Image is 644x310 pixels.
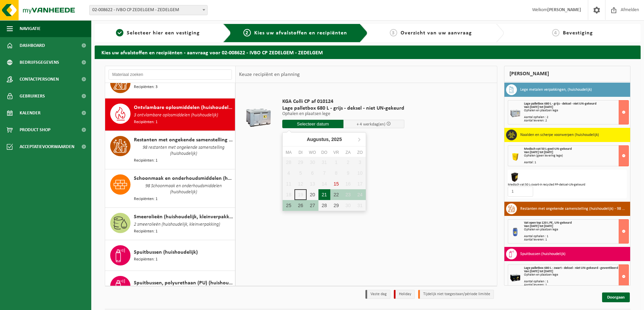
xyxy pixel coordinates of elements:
span: Overzicht van uw aanvraag [401,30,472,36]
h3: Naalden en scherpe voorwerpen (huishoudelijk) [520,130,599,140]
div: 26 [294,200,306,211]
span: Recipiënten: 1 [134,119,158,125]
div: Aantal ophalen : 1 [524,235,628,238]
span: Vat open top 120 L PE, UN-gekeurd [524,221,572,225]
p: Ophalen en plaatsen lege [282,112,404,116]
span: 1 [116,29,123,36]
h2: Kies uw afvalstoffen en recipiënten - aanvraag voor 02-008622 - IVBO CP ZEDELGEM - ZEDELGEM [95,46,641,59]
span: Medisch vat 50 L-geel-UN-gekeurd [524,147,572,151]
span: 3 ontvlambare oplosmiddelen (huishoudelijk) [134,112,218,119]
div: 25 [283,200,294,211]
div: Ophalen en plaatsen lege [524,273,628,277]
span: Lage palletbox 680 L - grijs - deksel - niet UN-gekeurd [282,105,404,112]
span: 4 [552,29,559,36]
span: Contactpersonen [20,71,59,88]
span: 02-008622 - IVBO CP ZEDELGEM - ZEDELGEM [89,5,208,15]
span: Kies uw afvalstoffen en recipiënten [254,30,347,36]
div: ma [283,149,294,156]
span: Restanten met ongekende samenstelling (huishoudelijk) [134,136,233,144]
strong: Van [DATE] tot [DATE] [524,150,553,154]
span: Bedrijfsgegevens [20,54,59,71]
div: Aantal leveren: 2 [524,119,628,122]
div: Aantal: 1 [524,161,628,164]
span: 98 restanten met ongekende samenstelling (huishoudelijk) [134,144,233,158]
strong: Van [DATE] tot [DATE] [524,224,553,228]
img: 01-000979 [509,171,520,182]
span: Spuitbussen (huishoudelijk) [134,248,198,256]
div: Augustus, [304,134,344,145]
button: Ongebruikte, afgedankte chemicalien (huishoudelijk) Recipiënten: 3 [105,68,235,98]
div: Keuze recipiënt en planning [236,66,303,83]
div: Ophalen (geen levering lege) [524,154,628,158]
div: Aantal ophalen : 2 [524,116,628,119]
button: Spuitbussen (huishoudelijk) Recipiënten: 1 [105,240,235,271]
span: Lage palletbox 680 L - zwart - deksel - niet UN-gekeurd - geventileerd [524,266,618,270]
div: 27 [307,200,318,211]
div: Aantal leveren: 1 [524,283,628,287]
h3: Restanten met ongekende samenstelling (huishoudelijk) - 98 restanten met ongekende samenstelling ... [520,203,625,214]
span: Schoonmaak en onderhoudsmiddelen (huishoudelijk) [134,174,233,182]
div: do [318,149,330,156]
button: Smeerolieën (huishoudelijk, kleinverpakking) 2 smeerolieën (huishoudelijk, kleinverpakking) Recip... [105,208,235,240]
div: vr [330,149,342,156]
li: Vaste dag [365,290,390,299]
strong: [PERSON_NAME] [547,7,581,12]
span: Recipiënten: 1 [134,256,158,263]
span: Selecteer hier een vestiging [127,30,200,36]
div: [PERSON_NAME] [504,66,630,82]
input: Selecteer datum [282,120,343,128]
span: + 4 werkdag(en) [357,122,385,126]
div: 21 [318,189,330,200]
div: za [342,149,354,156]
button: Restanten met ongekende samenstelling (huishoudelijk) 98 restanten met ongekende samenstelling (h... [105,131,235,169]
div: Aantal leveren: 1 [524,238,628,242]
div: 29 [330,200,342,211]
button: Ontvlambare oplosmiddelen (huishoudelijk) 3 ontvlambare oplosmiddelen (huishoudelijk) Recipiënten: 1 [105,98,235,131]
span: Acceptatievoorwaarden [20,138,74,155]
span: Smeerolieën (huishoudelijk, kleinverpakking) [134,213,233,221]
span: 02-008622 - IVBO CP ZEDELGEM - ZEDELGEM [90,5,207,15]
input: Materiaal zoeken [109,69,232,80]
span: Recipiënten: 1 [134,196,158,202]
span: Recipiënten: 1 [134,228,158,235]
span: Kalender [20,105,41,121]
div: Ophalen en plaatsen lege [524,109,628,112]
div: Aantal ophalen : 1 [524,280,628,283]
div: zo [354,149,366,156]
button: Schoonmaak en onderhoudsmiddelen (huishoudelijk) 98 Schoonmaak en onderhoudsmiddelen (huishoudeli... [105,169,235,208]
span: Bevestiging [563,30,593,36]
span: Recipiënten: 1 [134,158,158,164]
span: Lage palletbox 680 L - grijs - deksel - niet UN-gekeurd [524,102,596,106]
span: Gebruikers [20,88,45,105]
div: 20 [307,189,318,200]
div: 22 [330,189,342,200]
div: Ophalen en plaatsen lege [524,228,628,231]
i: 2025 [331,137,342,142]
a: Doorgaan [602,292,630,302]
strong: Van [DATE] tot [DATE] [524,270,553,273]
h3: Spuitbussen (huishoudelijk) [520,249,566,259]
span: 2 smeerolieën (huishoudelijk, kleinverpakking) [134,221,220,228]
a: 1Selecteer hier een vestiging [98,29,218,37]
span: 2 [243,29,251,36]
button: Spuitbussen, polyurethaan (PU) (huishoudelijk) [105,271,235,302]
li: Holiday [394,290,415,299]
span: Product Shop [20,121,50,138]
span: KGA Colli CP af 010124 [282,98,404,105]
span: Dashboard [20,37,45,54]
strong: Van [DATE] tot [DATE] [524,105,553,109]
li: Tijdelijk niet toegestaan/période limitée [418,290,494,299]
span: 3 [390,29,397,36]
span: Recipiënten: 3 [134,84,158,90]
h3: Lege metalen verpakkingen, (huishoudelijk) [520,84,592,95]
div: wo [307,149,318,156]
span: Ontvlambare oplosmiddelen (huishoudelijk) [134,104,233,112]
span: Spuitbussen, polyurethaan (PU) (huishoudelijk) [134,279,233,287]
span: 98 Schoonmaak en onderhoudsmiddelen (huishoudelijk) [134,182,233,196]
div: Medisch vat 50 L-zwart-in recycled PP-deksel-UN-gekeurd [508,183,627,187]
span: Navigatie [20,20,41,37]
div: di [294,149,306,156]
div: 28 [318,200,330,211]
